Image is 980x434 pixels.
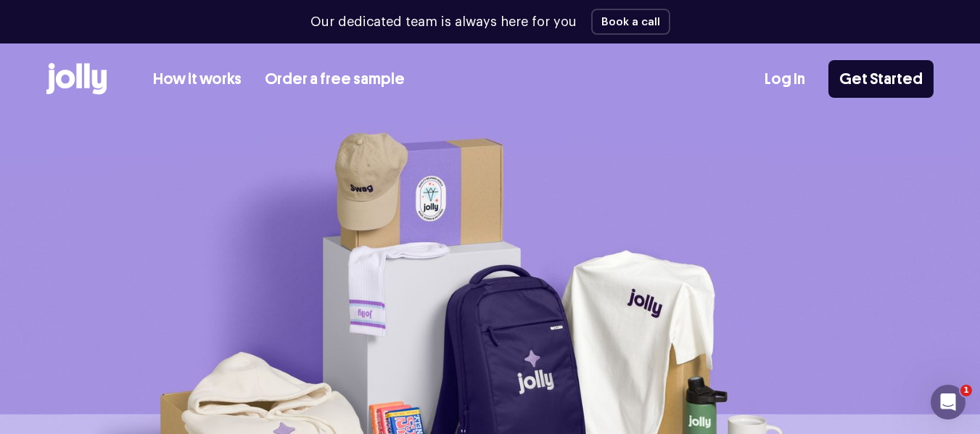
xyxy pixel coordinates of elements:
[265,67,405,91] a: Order a free sample
[591,9,670,35] button: Book a call
[310,12,577,32] p: Our dedicated team is always here for you
[828,60,934,98] a: Get Started
[931,385,965,420] iframe: Intercom live chat
[960,385,972,396] span: 1
[153,67,242,91] a: How it works
[765,67,805,91] a: Log In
